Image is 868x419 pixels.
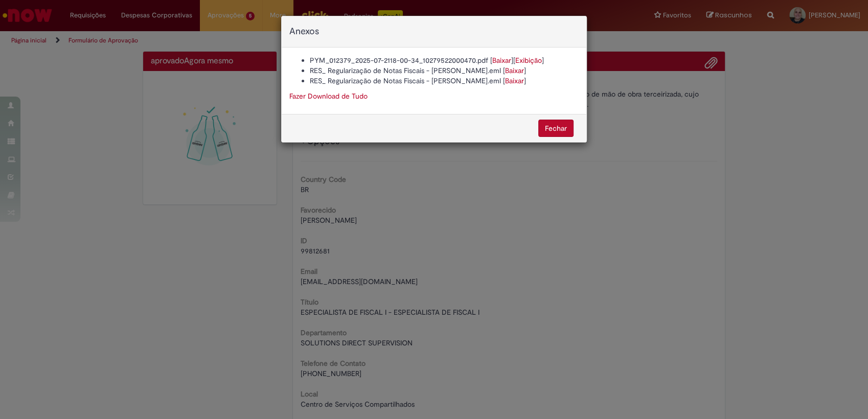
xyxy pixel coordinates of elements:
a: Exibição [515,56,542,65]
a: Baixar [492,56,511,65]
a: Baixar [505,76,524,85]
a: Baixar [505,66,524,75]
a: Fazer Download de Tudo [289,91,368,101]
h4: Anexos [289,27,579,37]
li: RES_ Regularização de Notas Fiscais - [PERSON_NAME].eml [ ] [310,76,579,86]
span: [ ] [513,56,544,65]
li: RES_ Regularização de Notas Fiscais - [PERSON_NAME].eml [ ] [310,65,579,76]
button: Fechar [538,120,574,137]
li: PYM_012379_2025-07-2118-00-34_10279522000470.pdf [ ] [310,55,579,65]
